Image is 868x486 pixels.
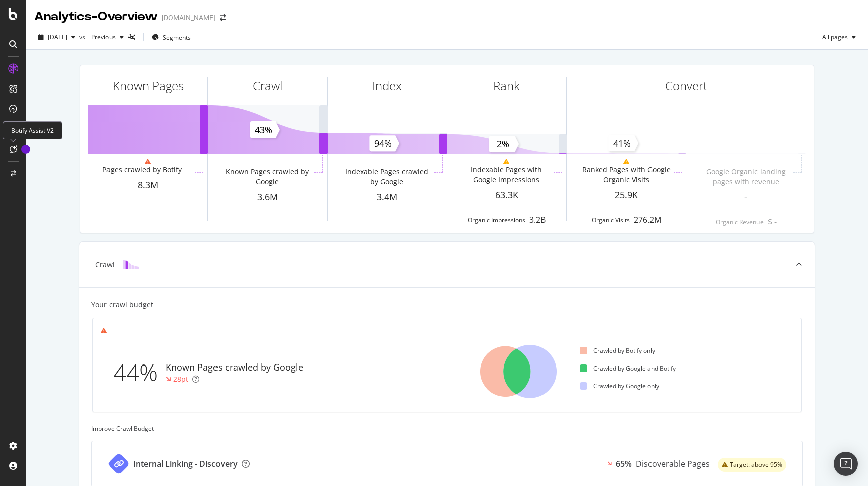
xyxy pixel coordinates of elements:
img: block-icon [123,260,139,269]
span: Previous [87,33,116,41]
div: arrow-right-arrow-left [220,14,226,21]
div: 8.3M [88,179,207,192]
div: Internal Linking - Discovery [133,458,238,470]
div: Index [372,77,402,94]
button: All pages [818,29,860,45]
div: warning label [718,458,786,472]
div: Tooltip anchor [21,145,30,154]
div: Indexable Pages crawled by Google [342,167,431,187]
div: 3.6M [208,191,327,204]
div: Known Pages crawled by Google [166,361,303,374]
div: 44% [113,356,166,389]
div: Discoverable Pages [636,458,710,470]
span: All pages [818,33,848,41]
button: Segments [148,29,195,45]
div: Analytics - Overview [34,8,158,25]
div: Your crawl budget [91,300,153,310]
div: 3.2B [529,214,546,226]
div: 3.4M [328,191,447,204]
div: Crawled by Botify only [580,346,655,355]
button: [DATE] [34,29,79,45]
div: Botify Assist V2 [3,122,62,139]
div: 65% [616,458,632,470]
div: Rank [493,77,520,94]
div: Indexable Pages with Google Impressions [461,165,551,185]
div: Crawled by Google and Botify [580,364,676,373]
span: 2025 Aug. 5th [48,33,67,41]
button: Previous [87,29,128,45]
div: 28pt [173,374,188,384]
span: Target: above 95% [730,462,782,468]
div: Open Intercom Messenger [834,452,858,476]
div: Crawled by Google only [580,382,659,390]
span: Segments [163,33,191,42]
div: Crawl [253,77,282,94]
span: vs [79,33,87,41]
div: Known Pages crawled by Google [222,167,312,187]
div: Improve Crawl Budget [91,424,803,433]
div: Known Pages [113,77,184,94]
div: [DOMAIN_NAME] [162,13,215,23]
div: Pages crawled by Botify [102,165,182,175]
div: 63.3K [447,189,566,202]
div: Organic Impressions [468,216,525,224]
div: Crawl [95,260,115,270]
